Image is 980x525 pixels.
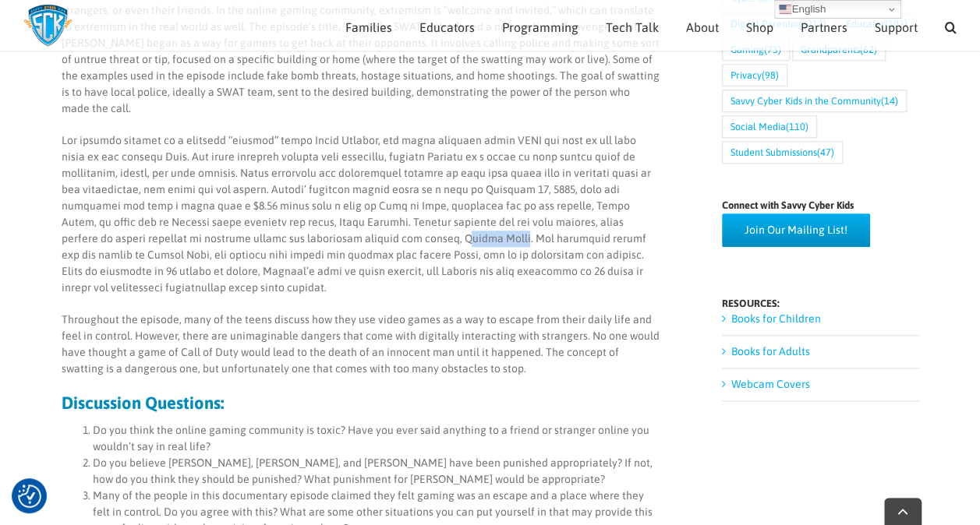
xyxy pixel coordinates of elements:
[745,224,847,237] span: Join Our Mailing List!
[875,21,918,33] span: Support
[722,298,919,308] h4: RESOURCES:
[23,4,73,47] img: Savvy Cyber Kids Logo
[686,21,719,33] span: About
[345,21,392,33] span: Families
[722,64,787,86] a: Privacy (98 items)
[746,21,773,33] span: Shop
[731,312,821,325] a: Books for Children
[18,484,41,508] button: Consent Preferences
[779,3,791,16] img: en
[18,484,41,508] img: Revisit consent button
[817,142,834,163] span: (47)
[722,141,843,164] a: Student Submissions (47 items)
[502,21,578,33] span: Programming
[762,65,779,86] span: (98)
[722,115,817,138] a: Social Media (110 items)
[881,90,898,111] span: (14)
[61,312,659,377] p: Throughout the episode, many of the teens discuss how they use video games as a way to escape fro...
[92,422,659,455] li: Do you think the online gaming community is toxic? Have you ever said anything to a friend or str...
[722,90,907,112] a: Savvy Cyber Kids in the Community (14 items)
[419,21,475,33] span: Educators
[61,393,223,413] strong: Discussion Questions:
[731,345,810,358] a: Books for Adults
[606,21,659,33] span: Tech Talk
[786,116,808,137] span: (110)
[731,378,810,390] a: Webcam Covers
[722,213,870,247] a: Join Our Mailing List!
[801,21,847,33] span: Partners
[722,200,919,210] h4: Connect with Savvy Cyber Kids
[61,132,659,296] p: Lor ipsumdo sitamet co a elitsedd “eiusmod” tempo Incid Utlabor, etd magna aliquaen admin VENI qu...
[92,455,659,488] li: Do you believe [PERSON_NAME], [PERSON_NAME], and [PERSON_NAME] have been punished appropriately? ...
